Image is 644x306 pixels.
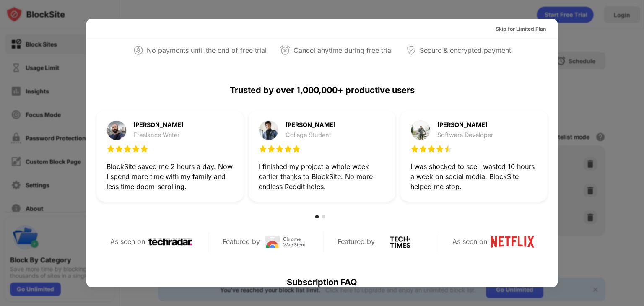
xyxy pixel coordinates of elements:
[110,236,145,248] div: As seen on
[419,145,427,153] img: star
[106,120,127,140] img: testimonial-purchase-1.jpg
[259,161,386,192] div: I finished my project a whole week earlier thanks to BlockSite. No more endless Reddit holes.
[491,236,534,248] img: netflix-logo
[436,145,444,153] img: star
[437,132,493,138] div: Software Developer
[132,145,140,153] img: star
[275,145,284,153] img: star
[259,120,279,140] img: testimonial-purchase-2.jpg
[259,145,267,153] img: star
[96,262,548,302] div: Subscription FAQ
[280,45,290,55] img: cancel-anytime
[420,44,511,57] div: Secure & encrypted payment
[452,236,487,248] div: As seen on
[410,120,431,140] img: testimonial-purchase-3.jpg
[133,45,143,55] img: not-paying
[106,145,115,153] img: star
[263,236,307,248] img: chrome-web-store-logo
[410,161,538,192] div: I was shocked to see I wasted 10 hours a week on social media. BlockSite helped me stop.
[133,122,183,128] div: [PERSON_NAME]
[96,70,548,110] div: Trusted by over 1,000,000+ productive users
[148,236,192,248] img: techradar
[284,145,292,153] img: star
[106,161,234,192] div: BlockSite saved me 2 hours a day. Now I spend more time with my family and less time doom-scrolling.
[437,122,493,128] div: [PERSON_NAME]
[444,145,452,153] img: star
[286,122,335,128] div: [PERSON_NAME]
[147,44,267,57] div: No payments until the end of free trial
[496,25,546,33] div: Skip for Limited Plan
[123,145,132,153] img: star
[133,132,183,138] div: Freelance Writer
[140,145,148,153] img: star
[223,236,260,248] div: Featured by
[293,44,393,57] div: Cancel anytime during free trial
[115,145,123,153] img: star
[338,236,375,248] div: Featured by
[292,145,301,153] img: star
[427,145,436,153] img: star
[410,145,419,153] img: star
[286,132,335,138] div: College Student
[267,145,275,153] img: star
[378,236,422,248] img: tech-times
[406,45,416,55] img: secured-payment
